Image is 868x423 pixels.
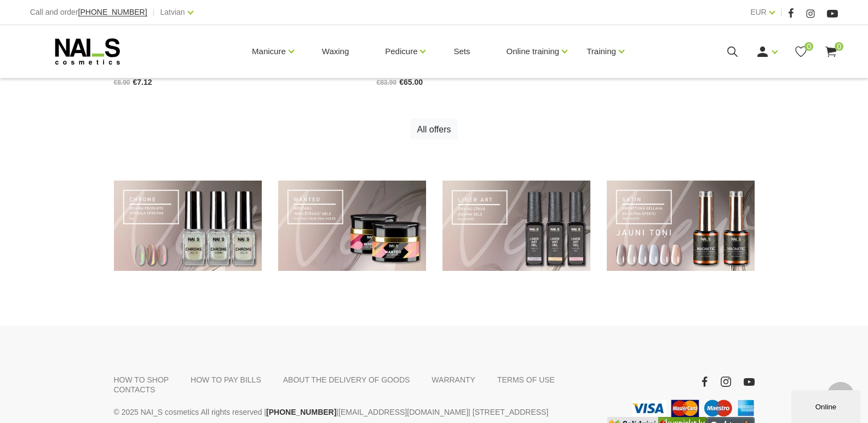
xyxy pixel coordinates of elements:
[114,375,169,385] a: HOW TO SHOP
[133,78,152,86] font: €7.12
[191,375,261,384] font: HOW TO PAY BILLS
[336,408,338,416] font: |
[837,42,841,51] font: 0
[30,8,78,16] font: Call and order
[432,375,475,385] a: WARRANTY
[506,47,559,56] font: Online training
[750,8,767,16] font: EUR
[114,375,169,384] font: HOW TO SHOP
[160,5,185,19] a: Latvian
[283,375,410,384] font: ABOUT THE DELIVERY OF GOODS
[824,45,838,59] a: 0
[385,47,417,56] font: Pedicure
[587,47,616,56] font: Training
[153,7,155,16] font: |
[399,78,423,86] font: €65.00
[791,388,863,423] iframe: chat widget
[497,375,555,384] font: TERMS OF USE
[283,375,410,385] a: ABOUT THE DELIVERY OF GOODS
[432,375,475,384] font: WARRANTY
[114,385,156,394] font: CONTACTS
[252,47,286,56] font: Manicure
[417,124,451,134] font: All offers
[794,45,808,59] a: 0
[377,79,397,86] font: €83.90
[385,30,417,73] a: Pedicure
[506,30,559,73] a: Online training
[266,408,336,416] font: [PHONE_NUMBER]
[114,79,130,86] font: €8.90
[114,385,156,395] a: CONTACTS
[78,8,147,16] a: [PHONE_NUMBER]
[497,375,555,385] a: TERMS OF USE
[338,405,468,419] a: [EMAIL_ADDRESS][DOMAIN_NAME]
[114,408,267,416] font: © 2025 NAI_S cosmetics All rights reserved |
[266,405,336,419] a: [PHONE_NUMBER]
[410,119,458,140] a: All offers
[587,30,616,73] a: Training
[445,25,479,78] a: Sets
[468,408,548,416] font: | [STREET_ADDRESS]
[780,7,783,16] font: |
[807,42,811,51] font: 0
[191,375,261,385] a: HOW TO PAY BILLS
[322,47,349,56] font: Waxing
[313,25,358,78] a: Waxing
[160,8,185,16] font: Latvian
[252,30,286,73] a: Manicure
[338,408,468,416] font: [EMAIL_ADDRESS][DOMAIN_NAME]
[453,47,470,56] font: Sets
[750,5,767,19] a: EUR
